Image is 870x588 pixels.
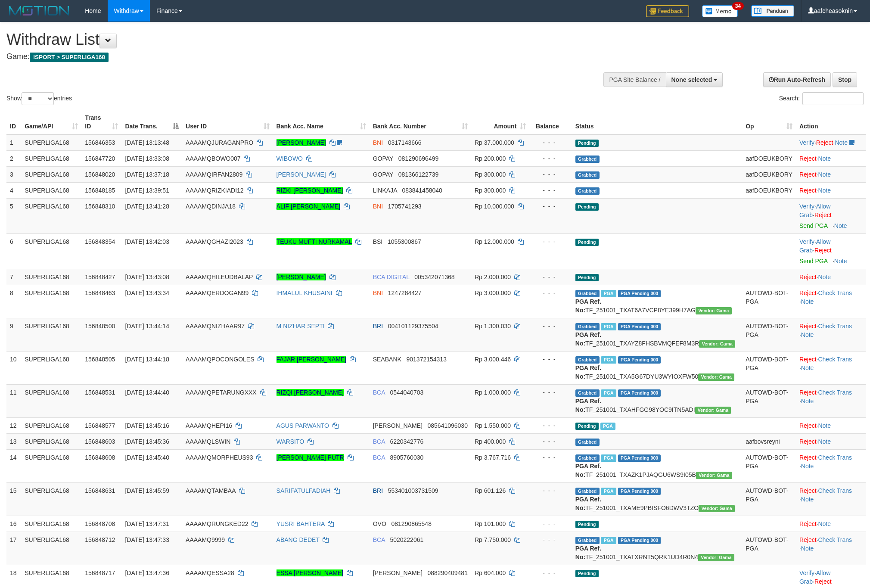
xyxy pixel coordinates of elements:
[277,274,326,280] a: [PERSON_NAME]
[799,222,827,229] a: Send PGA
[533,453,568,462] div: - - -
[125,155,169,162] span: [DATE] 13:33:08
[6,150,21,166] td: 2
[85,238,115,245] span: 156848354
[6,233,21,269] td: 6
[373,454,385,461] span: BCA
[186,274,253,280] span: AAAAMQHILEUDBALAP
[85,356,115,363] span: 156848505
[796,351,866,384] td: · ·
[742,182,796,198] td: aafDOEUKBORY
[796,384,866,417] td: · ·
[475,187,506,194] span: Rp 300.000
[818,323,852,330] a: Check Trans
[796,482,866,516] td: · ·
[572,285,742,318] td: TF_251001_TXAT6A7VCP8YE399H7AG
[85,171,115,178] span: 156848020
[186,187,244,194] span: AAAAMQRIZKIADI12
[799,155,817,162] a: Reject
[373,323,383,330] span: BRI
[796,110,866,134] th: Action
[796,269,866,285] td: ·
[277,155,303,162] a: WIBOWO
[186,422,232,429] span: AAAAMQHEPI16
[695,407,731,414] span: Vendor URL: https://trx31.1velocity.biz
[696,307,732,314] span: Vendor URL: https://trx31.1velocity.biz
[814,578,832,585] a: Reject
[373,155,393,162] span: GOPAY
[475,356,511,363] span: Rp 3.000.446
[277,569,344,576] a: ESSA [PERSON_NAME]
[21,351,81,384] td: SUPERLIGA168
[30,53,109,62] span: ISPORT > SUPERLIGA168
[818,454,852,461] a: Check Trans
[801,298,814,305] a: Note
[182,110,273,134] th: User ID: activate to sort column ascending
[186,454,253,461] span: AAAAMQMORPHEUS93
[818,389,852,396] a: Check Trans
[6,482,21,516] td: 15
[575,398,601,413] b: PGA Ref. No:
[799,454,817,461] a: Reject
[125,487,169,494] span: [DATE] 13:45:59
[21,269,81,285] td: SUPERLIGA168
[475,238,514,245] span: Rp 12.000.000
[742,433,796,449] td: aafbovsreyni
[125,389,169,396] span: [DATE] 13:44:40
[273,110,370,134] th: Bank Acc. Name: activate to sort column ascending
[529,110,572,134] th: Balance
[277,438,304,445] a: WARSITO
[834,222,847,229] a: Note
[277,187,343,194] a: RIZKI [PERSON_NAME]
[6,53,572,61] h4: Game:
[834,258,847,264] a: Note
[388,487,438,494] span: Copy 553401003731509 to clipboard
[390,438,423,445] span: Copy 6220342776 to clipboard
[373,487,383,494] span: BRI
[533,202,568,211] div: - - -
[818,422,831,429] a: Note
[21,233,81,269] td: SUPERLIGA168
[85,155,115,162] span: 156847720
[572,110,742,134] th: Status
[818,438,831,445] a: Note
[186,203,236,210] span: AAAAMQDINJA18
[575,156,600,163] span: Grabbed
[390,454,423,461] span: Copy 8905760030 to clipboard
[125,323,169,330] span: [DATE] 13:44:14
[818,171,831,178] a: Note
[373,187,397,194] span: LINKAJA
[603,72,665,87] div: PGA Site Balance /
[125,238,169,245] span: [DATE] 13:42:03
[796,285,866,318] td: · ·
[575,389,600,397] span: Grabbed
[799,139,814,146] a: Verify
[186,438,230,445] span: AAAAMQLSWIN
[85,274,115,280] span: 156848427
[799,203,814,210] a: Verify
[533,273,568,281] div: - - -
[6,31,572,48] h1: Withdraw List
[799,356,817,363] a: Reject
[799,203,830,218] span: ·
[533,186,568,195] div: - - -
[796,417,866,433] td: ·
[85,422,115,429] span: 156848577
[796,433,866,449] td: ·
[799,323,817,330] a: Reject
[646,5,689,17] img: Feedback.jpg
[121,110,182,134] th: Date Trans.: activate to sort column descending
[277,323,325,330] a: M NIZHAR SEPTI
[475,171,506,178] span: Rp 300.000
[572,384,742,417] td: TF_251001_TXAHFGG98YOC9ITN5ADI
[6,166,21,182] td: 3
[818,155,831,162] a: Note
[373,238,383,245] span: BSI
[373,422,423,429] span: [PERSON_NAME]
[428,422,468,429] span: Copy 085641096030 to clipboard
[6,285,21,318] td: 8
[407,356,447,363] span: Copy 901372154313 to clipboard
[575,364,601,380] b: PGA Ref. No:
[666,72,723,87] button: None selected
[751,5,794,17] img: panduan.png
